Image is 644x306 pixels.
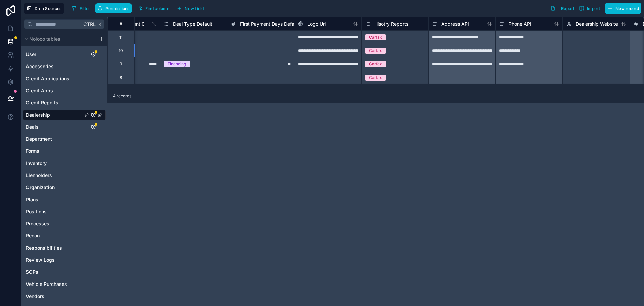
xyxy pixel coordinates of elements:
[120,61,122,67] div: 9
[119,48,123,53] div: 10
[173,20,212,27] span: Deal Type Default
[95,3,135,13] a: Permissions
[369,61,382,67] div: Carfax
[145,6,169,11] span: Find column
[369,48,382,54] div: Carfax
[374,20,408,27] span: Hisotry Reports
[95,3,132,13] button: Permissions
[576,20,618,27] span: Dealership Website
[369,75,382,81] div: Carfax
[587,6,600,11] span: Import
[105,6,129,11] span: Permissions
[80,6,90,11] span: Filter
[605,3,641,14] button: New record
[35,6,62,11] span: Data Sources
[97,22,102,27] span: K
[24,3,64,14] button: Data Sources
[174,3,206,13] button: New field
[119,35,123,40] div: 11
[113,93,131,99] span: 4 records
[135,3,172,13] button: Find column
[168,61,186,67] div: Financing
[602,3,641,14] a: New record
[441,20,469,27] span: Address API
[69,3,93,13] button: Filter
[548,3,577,14] button: Export
[561,6,574,11] span: Export
[577,3,602,14] button: Import
[83,20,96,28] span: Ctrl
[615,6,639,11] span: New record
[113,21,129,26] div: #
[240,20,300,27] span: First Payment Days Default
[369,34,382,40] div: Carfax
[307,20,326,27] span: Logo Url
[185,6,204,11] span: New field
[508,20,531,27] span: Phone API
[120,75,122,80] div: 8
